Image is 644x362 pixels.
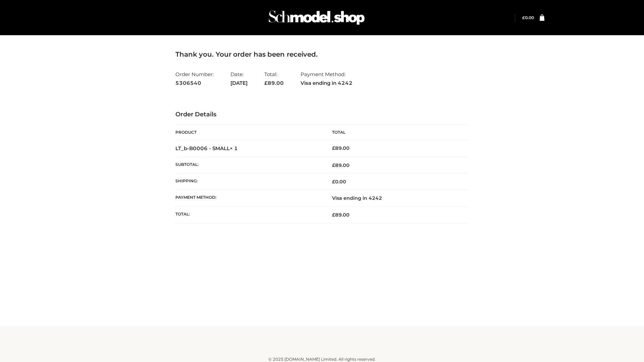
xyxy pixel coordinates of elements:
[230,79,248,87] strong: [DATE]
[264,68,284,89] li: Total:
[264,80,268,86] span: £
[230,68,248,89] li: Date:
[175,157,322,173] th: Subtotal:
[332,179,346,185] bdi: 0.00
[230,145,238,152] strong: × 1
[322,125,469,140] th: Total
[264,80,284,86] span: 89.00
[522,15,534,20] a: £0.00
[175,125,322,140] th: Product
[332,145,335,151] span: £
[301,79,353,87] strong: Visa ending in 4242
[175,111,469,118] h3: Order Details
[175,145,238,152] strong: LT_b-B0006 - SMALL
[332,145,350,151] bdi: 89.00
[175,206,322,223] th: Total:
[522,15,534,20] bdi: 0.00
[332,162,350,168] span: 89.00
[522,15,525,20] span: £
[175,190,322,206] th: Payment method:
[332,212,335,218] span: £
[332,179,335,185] span: £
[332,162,335,168] span: £
[266,4,367,31] img: Schmodel Admin 964
[175,79,214,87] strong: 5306540
[301,68,353,89] li: Payment Method:
[175,174,322,190] th: Shipping:
[332,212,350,218] span: 89.00
[175,50,469,58] h3: Thank you. Your order has been received.
[322,190,469,206] td: Visa ending in 4242
[175,68,214,89] li: Order Number:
